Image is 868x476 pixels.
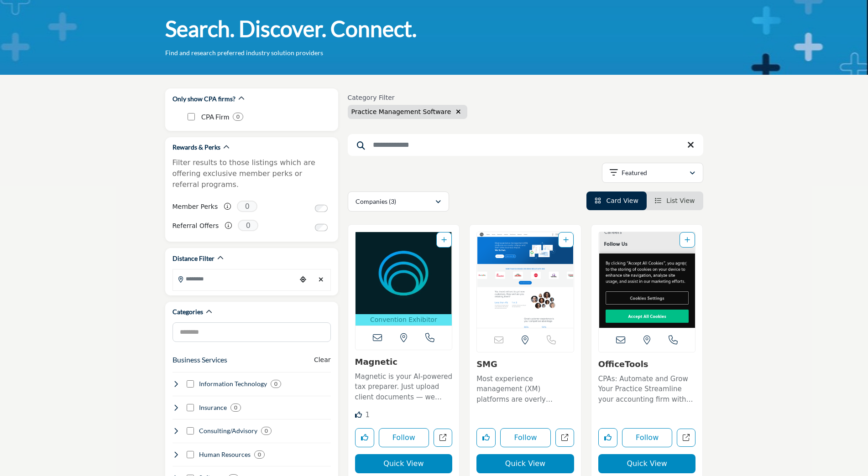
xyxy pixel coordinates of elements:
p: Magnetic is your AI-powered tax preparer. Just upload client documents — we scan them, extract th... [355,372,453,403]
div: 0 Results For Information Technology [271,380,281,388]
a: Add To List [441,236,447,243]
input: Search Keyword [348,134,703,156]
input: Select Insurance checkbox [187,404,194,411]
button: Like listing [598,428,617,447]
button: Quick View [476,454,574,473]
span: 0 [237,201,257,212]
b: 0 [234,404,237,411]
button: Business Services [173,354,227,365]
button: Follow [500,428,551,447]
b: 0 [265,428,268,434]
p: Companies (3) [356,197,396,206]
a: Open Listing in new tab [477,232,574,328]
h6: Category Filter [348,94,467,102]
div: Choose your current location [296,270,310,290]
p: Find and research preferred industry solution providers [165,48,323,57]
input: Search Location [173,270,296,288]
button: Quick View [355,454,453,473]
img: Magnetic [356,232,452,314]
input: CPA Firm checkbox [188,113,195,120]
li: Card View [586,191,647,210]
b: 0 [258,451,261,458]
p: CPA Firm: CPA Firm [201,112,229,122]
a: Open Listing in new tab [599,232,695,328]
a: CPAs: Automate and Grow Your Practice Streamline your accounting firm with OfficeTools, the leadi... [598,372,696,405]
a: Open Listing in new tab [356,232,452,326]
button: Like listing [476,428,496,447]
h2: Categories [173,307,203,316]
h1: Search. Discover. Connect. [165,15,417,43]
a: OfficeTools [598,359,648,369]
p: Convention Exhibitor [357,315,450,325]
h2: Only show CPA firms? [173,94,235,103]
div: Clear search location [314,270,328,290]
span: Card View [606,197,638,204]
b: 0 [274,381,277,387]
button: Featured [602,163,703,183]
input: Select Consulting/Advisory checkbox [187,427,194,435]
a: Open officetools in new tab [677,429,695,447]
label: Member Perks [173,199,218,215]
input: Select Human Resources checkbox [187,451,194,458]
h4: Human Resources: Payroll, benefits, HR consulting, talent acquisition, training [199,450,251,459]
i: Like [355,411,362,418]
p: Most experience management (XM) platforms are overly complex and don’t drive business impact. We ... [476,374,574,405]
p: CPAs: Automate and Grow Your Practice Streamline your accounting firm with OfficeTools, the leadi... [598,374,696,405]
button: Companies (3) [348,191,449,212]
span: Practice Management Software [351,108,451,115]
a: SMG [476,359,497,369]
a: View List [655,197,695,204]
a: Most experience management (XM) platforms are overly complex and don’t drive business impact. We ... [476,372,574,405]
div: 0 Results For CPA Firm [233,113,243,121]
input: Switch to Member Perks [315,205,328,212]
img: SMG [477,232,574,328]
a: Add To List [685,236,690,243]
input: Switch to Referral Offers [315,224,328,231]
div: 0 Results For Insurance [230,404,241,412]
h3: SMG [476,359,574,369]
span: 0 [238,220,258,231]
buton: Clear [314,355,331,365]
label: Referral Offers [173,218,219,234]
span: 1 [365,411,370,419]
button: Like listing [355,428,374,447]
input: Search Category [173,322,331,342]
h4: Consulting/Advisory: Business consulting, mergers & acquisitions, growth strategies [199,426,257,435]
h3: Magnetic [355,357,453,367]
h4: Information Technology: Software, cloud services, data management, analytics, automation [199,379,267,388]
h2: Rewards & Perks [173,143,220,152]
button: Quick View [598,454,696,473]
a: Open magentic in new tab [434,429,452,447]
div: 0 Results For Human Resources [254,450,265,459]
h3: OfficeTools [598,359,696,369]
span: List View [666,197,695,204]
li: List View [647,191,703,210]
a: Open smg in new tab [555,429,574,447]
p: Filter results to those listings which are offering exclusive member perks or referral programs. [173,157,331,190]
a: Add To List [563,236,569,243]
button: Follow [379,428,429,447]
img: OfficeTools [599,232,695,328]
a: Magnetic is your AI-powered tax preparer. Just upload client documents — we scan them, extract th... [355,369,453,403]
button: Follow [622,428,673,447]
input: Select Information Technology checkbox [187,380,194,388]
h2: Distance Filter [173,254,214,263]
div: 0 Results For Consulting/Advisory [261,427,272,435]
h4: Insurance: Professional liability, healthcare, life insurance, risk management [199,403,227,412]
p: Featured [622,168,647,177]
a: Magnetic [355,357,397,367]
b: 0 [236,114,240,120]
a: View Card [595,197,638,204]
